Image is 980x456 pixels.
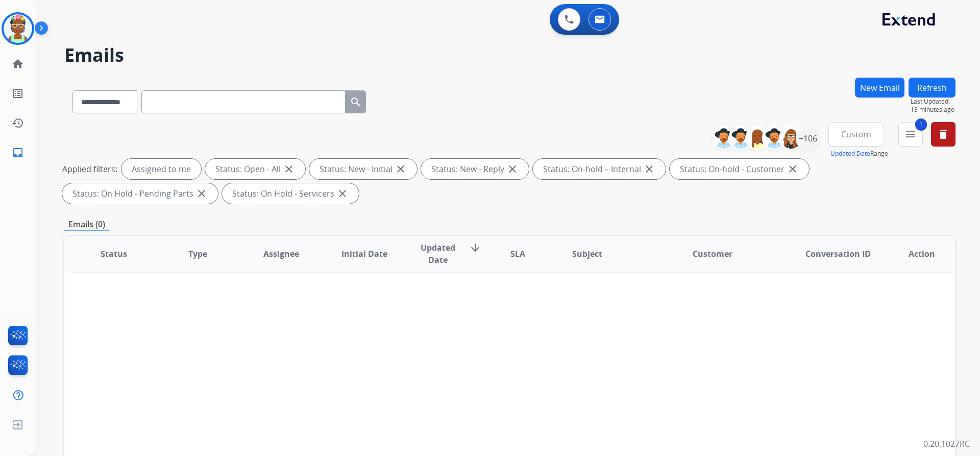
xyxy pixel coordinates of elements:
span: SLA [510,248,525,260]
span: Assignee [263,248,299,260]
mat-icon: arrow_downward [469,242,481,254]
h2: Emails [64,45,955,65]
p: Applied filters: [62,163,117,175]
mat-icon: menu [904,128,917,140]
img: avatar [4,14,32,43]
button: New Email [855,78,904,98]
mat-icon: home [12,58,24,70]
div: Status: On-hold – Internal [533,159,666,179]
button: Updated Date [830,150,870,158]
span: Last Updated: [911,98,955,106]
div: Status: On-hold - Customer [670,159,809,179]
span: Updated Date [415,242,461,266]
mat-icon: close [283,163,295,175]
span: Status [101,248,127,260]
div: Status: New - Reply [421,159,529,179]
span: Custom [841,132,871,136]
mat-icon: inbox [12,147,24,159]
mat-icon: close [395,163,407,175]
button: 1 [898,122,923,147]
mat-icon: close [643,163,655,175]
mat-icon: search [350,96,362,108]
div: Status: Open - All [205,159,305,179]
div: Status: On Hold - Servicers [222,183,359,204]
span: Conversation ID [805,248,871,260]
span: Customer [693,248,732,260]
div: +106 [796,126,820,151]
div: Status: New - Initial [309,159,417,179]
span: Initial Date [341,248,387,260]
button: Refresh [909,78,955,98]
mat-icon: close [195,187,208,200]
mat-icon: list_alt [12,87,24,100]
mat-icon: close [336,187,349,200]
mat-icon: history [12,117,24,129]
p: Emails (0) [64,218,109,231]
span: Type [188,248,207,260]
div: Status: On Hold - Pending Parts [62,183,218,204]
div: Assigned to me [121,159,201,179]
span: Range [830,149,888,158]
span: 13 minutes ago [911,106,955,114]
span: Subject [572,248,602,260]
span: 1 [915,118,927,131]
button: Custom [828,122,884,147]
mat-icon: close [787,163,799,175]
mat-icon: delete [937,128,949,140]
th: Action [872,236,955,272]
mat-icon: close [506,163,519,175]
p: 0.20.1027RC [923,438,970,450]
